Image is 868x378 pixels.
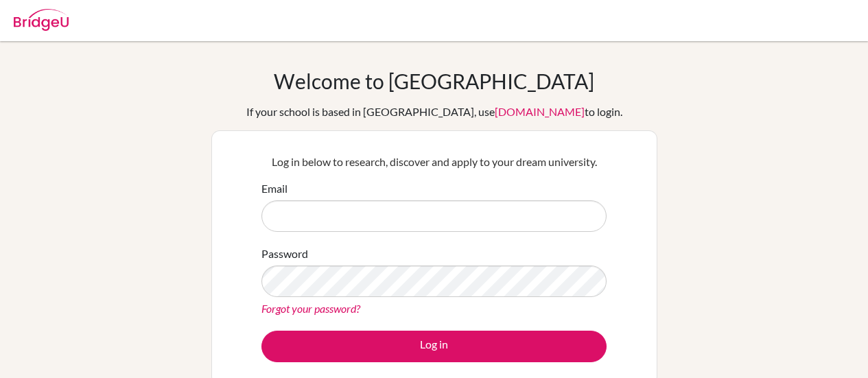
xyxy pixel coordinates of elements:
[274,69,594,93] h1: Welcome to [GEOGRAPHIC_DATA]
[261,246,308,262] label: Password
[261,302,360,315] a: Forgot your password?
[261,180,288,197] label: Email
[246,104,622,120] div: If your school is based in [GEOGRAPHIC_DATA], use to login.
[261,331,607,362] button: Log in
[261,154,607,170] p: Log in below to research, discover and apply to your dream university.
[14,9,69,31] img: Bridge-U
[495,105,585,118] a: [DOMAIN_NAME]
